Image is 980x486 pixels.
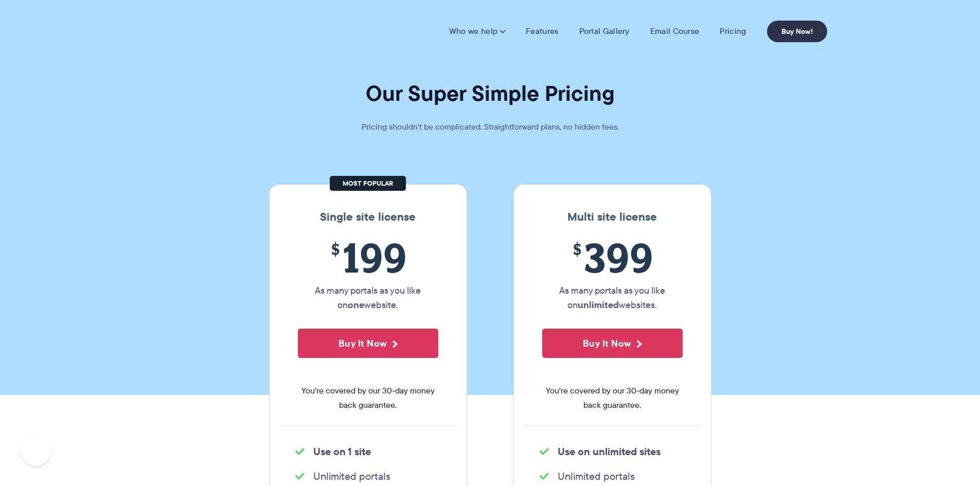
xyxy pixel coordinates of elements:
[542,329,683,358] button: Buy It Now
[558,444,661,459] strong: Use on unlimited sites
[348,298,364,312] strong: one
[542,384,683,412] span: You're covered by our 30-day money back guarantee.
[280,210,456,224] h3: Single site license
[298,329,438,358] button: Buy It Now
[298,283,438,312] p: As many portals as you like on website.
[767,21,827,42] a: Buy Now!
[295,469,441,483] li: Unlimited portals
[540,469,685,483] li: Unlimited portals
[298,234,438,281] span: 199
[449,26,505,37] a: Who we help
[313,444,371,459] strong: Use on 1 site
[720,26,746,37] a: Pricing
[578,298,619,312] strong: unlimited
[336,120,645,134] p: Pricing shouldn't be complicated. Straightforward plans, no hidden fees.
[524,210,701,224] h3: Multi site license
[298,384,438,412] span: You're covered by our 30-day money back guarantee.
[526,26,558,37] a: Features
[542,234,683,281] span: 399
[21,435,51,465] iframe: Toggle Customer Support
[579,26,630,37] a: Portal Gallery
[650,26,700,37] a: Email Course
[542,283,683,312] p: As many portals as you like on websites.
